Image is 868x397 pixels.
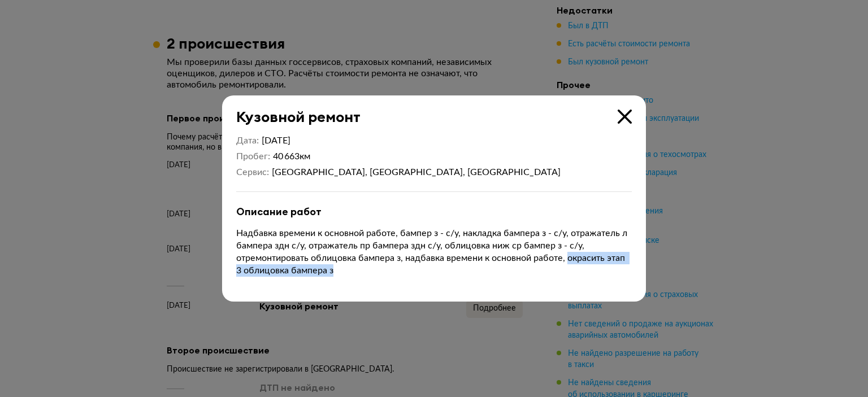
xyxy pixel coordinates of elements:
[236,135,259,146] dt: Дата
[236,227,632,277] p: Надбавка времени к основной работе, бампер з - с/у, накладка бампера з - с/у, отражатель л бампер...
[272,167,561,178] div: [GEOGRAPHIC_DATA], [GEOGRAPHIC_DATA], [GEOGRAPHIC_DATA]
[222,95,632,125] div: Кузовной ремонт
[273,151,561,162] div: 40 663 км
[236,151,270,162] dt: Пробег
[236,206,632,218] div: Описание работ
[262,135,561,146] div: [DATE]
[236,167,269,178] dt: Сервис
